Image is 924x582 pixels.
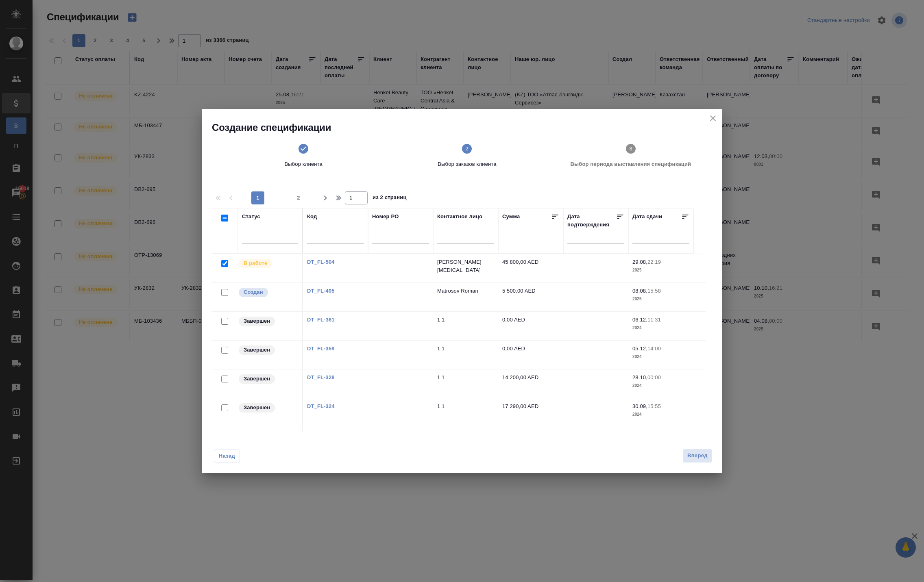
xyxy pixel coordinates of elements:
p: 22:19 [647,259,661,265]
button: Вперед [683,449,712,463]
p: 2024 [632,382,689,390]
p: 14:00 [647,345,661,352]
a: DT_FL-328 [307,374,335,380]
button: Назад [214,450,240,463]
td: 45 800,00 AED [498,254,563,282]
span: Выбор клиента [225,160,382,168]
a: DT_FL-495 [307,288,335,294]
span: 2 [292,194,305,202]
a: DT_FL-324 [307,403,335,409]
td: [PERSON_NAME] [MEDICAL_DATA] [433,254,498,282]
button: close [707,112,719,124]
p: Завершен [244,346,270,354]
td: 1 1 [433,369,498,398]
p: 06.12, [632,317,647,323]
h2: Создание спецификации [212,121,722,134]
p: Завершен [244,375,270,383]
td: 5 500,00 AED [498,283,563,311]
span: Назад [218,452,235,460]
p: Завершен [244,404,270,412]
div: Дата сдачи [632,213,662,223]
p: 15:58 [647,288,661,294]
p: 2024 [632,353,689,361]
div: Статус [242,213,260,221]
td: 1 1 [433,398,498,427]
td: 0,00 AED [498,312,563,340]
td: 0,00 AED [498,341,563,369]
a: DT_FL-359 [307,345,335,352]
p: Создан [244,288,263,296]
td: Matrosov Roman [433,283,498,311]
span: из 2 страниц [373,193,407,204]
p: 2024 [632,324,689,332]
td: 1 1 [433,341,498,369]
text: 3 [629,145,632,152]
td: 51 860,00 AED [498,427,563,456]
a: DT_FL-361 [307,317,335,323]
span: Вперед [687,451,708,460]
p: 2025 [632,266,689,274]
a: DT_FL-504 [307,259,335,265]
p: В работе [244,259,267,267]
span: Выбор заказов клиента [388,160,545,168]
td: 17 290,00 AED [498,398,563,427]
p: 29.08, [632,259,647,265]
td: 14 200,00 AED [498,369,563,398]
td: 1 1 [433,312,498,340]
text: 2 [466,145,469,152]
div: Код [307,213,317,221]
p: 11:31 [647,317,661,323]
p: 2024 [632,410,689,419]
div: Сумма [502,213,520,223]
p: 08.08, [632,288,647,294]
span: Выбор периода выставления спецификаций [552,160,709,168]
td: 1 1 [433,427,498,456]
button: 2 [292,191,305,204]
div: Номер PO [372,213,399,221]
p: Завершен [244,317,270,325]
p: 15:55 [647,403,661,409]
p: 28.10, [632,374,647,380]
div: Контактное лицо [437,213,482,221]
p: 2025 [632,295,689,303]
div: Дата подтверждения [567,213,616,229]
p: 05.12, [632,345,647,352]
p: 30.09, [632,403,647,409]
p: 00:00 [647,374,661,380]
